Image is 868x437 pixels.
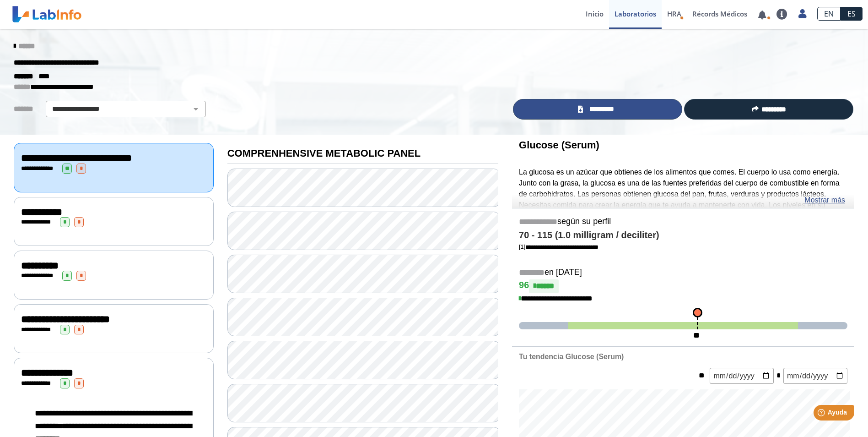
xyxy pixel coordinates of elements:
b: Tu tendencia Glucose (Serum) [519,353,624,361]
iframe: Help widget launcher [787,401,858,427]
a: EN [817,7,841,21]
p: La glucosa es un azúcar que obtienes de los alimentos que comes. El cuerpo lo usa como energía. J... [519,167,847,233]
input: mm/dd/yyyy [710,368,774,384]
h5: según su perfil [519,217,847,227]
h5: en [DATE] [519,268,847,278]
h4: 96 [519,279,847,293]
b: COMPRENHENSIVE METABOLIC PANEL [227,147,421,159]
span: HRA [667,9,681,18]
a: [1] [519,243,598,250]
a: ES [841,7,863,21]
a: Mostrar más [804,195,845,206]
b: Glucose (Serum) [519,139,599,151]
h4: 70 - 115 (1.0 milligram / deciliter) [519,230,847,241]
input: mm/dd/yyyy [783,368,847,384]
